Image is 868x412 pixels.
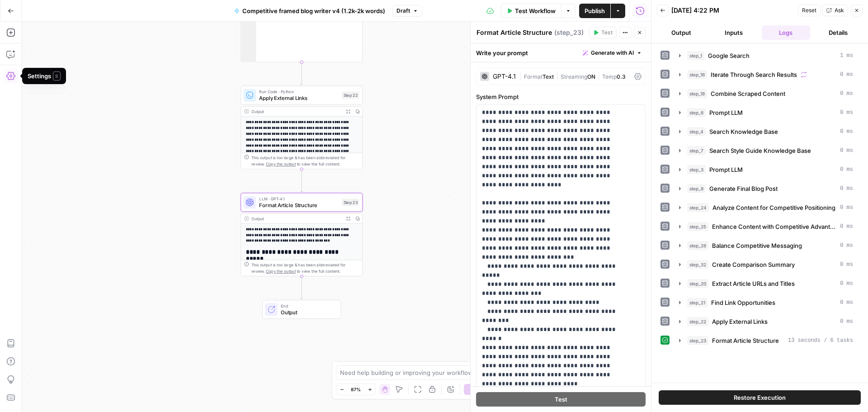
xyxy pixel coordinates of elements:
button: Reset [798,5,821,16]
span: step_6 [687,108,706,117]
span: Copy the output [266,269,296,273]
button: 0 ms [674,314,859,329]
span: Test Workflow [515,6,556,15]
span: 0 ms [840,90,853,98]
span: Balance Competitive Messaging [712,241,802,250]
span: 0 ms [840,204,853,212]
div: Step 23 [342,199,359,206]
span: 0 ms [840,109,853,117]
span: Test [555,395,567,404]
span: 0 ms [840,317,853,326]
button: 0 ms [674,86,859,101]
button: 0 ms [674,257,859,272]
span: 87% [351,386,361,393]
span: Format Article Structure [259,201,339,209]
span: 13 seconds / 6 tasks [788,336,853,345]
span: step_22 [687,317,708,326]
span: 0 ms [840,298,853,307]
button: 0 ms [674,200,859,215]
span: Format [524,73,542,80]
button: 13 seconds / 6 tasks [674,333,859,348]
span: Enhance Content with Competitive Advantages [712,222,836,231]
span: step_18 [687,89,707,98]
button: 0 ms [674,238,859,253]
button: Draft [392,5,422,17]
span: 0 ms [840,242,853,250]
span: Run Code · Python [259,89,339,95]
span: 0 ms [840,260,853,269]
span: Copy the output [266,162,296,166]
button: Details [814,25,863,40]
span: Publish [585,6,605,15]
span: Text [542,73,554,80]
button: Logs [762,25,811,40]
span: Generate Final Blog Post [709,184,778,193]
div: Settings [28,71,61,81]
label: System Prompt [476,92,646,101]
span: Format Article Structure [712,336,779,345]
span: step_20 [687,279,708,288]
button: Publish [579,4,610,18]
span: ON [587,73,595,80]
button: Generate with AI [579,47,646,59]
g: Edge from step_22 to step_23 [301,169,303,192]
span: step_1 [687,51,704,60]
span: Prompt LLM [709,108,743,117]
span: End [281,303,334,309]
span: S [53,71,61,81]
div: Write your prompt [471,43,651,62]
span: | [595,71,602,81]
span: Restore Execution [734,393,786,402]
div: Step 22 [342,92,359,99]
span: | [554,71,561,81]
span: Apply External Links [712,317,768,326]
span: Combine Scraped Content [711,89,785,98]
span: step_24 [687,203,709,212]
button: 0 ms [674,124,859,139]
span: Create Comparison Summary [712,260,795,269]
span: Generate with AI [591,49,634,57]
g: Edge from step_21 to step_22 [301,62,303,85]
span: Google Search [708,51,750,60]
button: 0 ms [674,181,859,196]
button: 0 ms [674,143,859,158]
span: step_32 [687,260,708,269]
span: Draft [396,7,410,15]
span: Extract Article URLs and Titles [712,279,795,288]
span: | [519,71,524,81]
span: step_23 [687,336,708,345]
span: step_8 [687,184,706,193]
button: Test [476,392,646,407]
g: Edge from step_23 to end [301,276,303,299]
button: Output [657,25,706,40]
div: This output is too large & has been abbreviated for review. to view the full content. [251,155,359,167]
span: 0.3 [617,73,626,80]
span: Search Knowledge Base [709,127,778,136]
span: Reset [802,6,816,14]
span: step_7 [687,146,706,155]
span: 1 ms [840,52,853,60]
span: step_4 [687,127,706,136]
span: 0 ms [840,223,853,231]
span: Temp [602,73,617,80]
span: Output [281,308,334,316]
button: Test Workflow [501,4,561,18]
span: Competitive framed blog writer v4 (1.2k-2k words) [242,6,385,15]
span: 0 ms [840,71,853,79]
span: LLM · GPT-4.1 [259,196,339,202]
span: 0 ms [840,166,853,174]
span: 0 ms [840,128,853,136]
button: 0 ms [674,276,859,291]
span: step_25 [687,222,708,231]
span: ( step_23 ) [554,28,584,37]
div: EndOutput [241,300,363,319]
button: Competitive framed blog writer v4 (1.2k-2k words) [229,4,391,18]
span: Test [601,28,613,37]
span: Apply External Links [259,94,339,102]
span: Ask [835,6,844,14]
div: GPT-4.1 [493,73,516,80]
span: step_16 [687,70,707,79]
button: Restore Execution [659,390,861,405]
span: Find Link Opportunities [711,298,775,307]
button: Inputs [709,25,758,40]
